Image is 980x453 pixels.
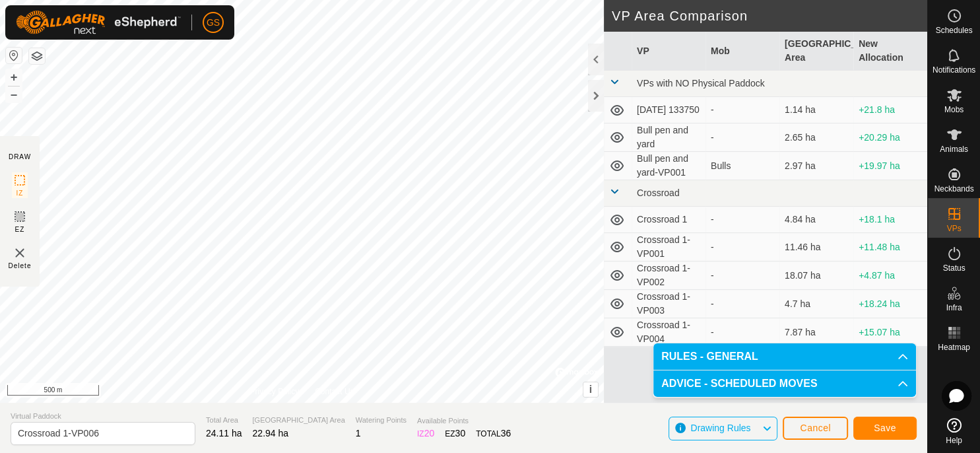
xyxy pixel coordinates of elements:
[711,297,774,311] div: -
[632,318,705,347] td: Crossroad 1-VP004
[779,152,853,180] td: 2.97 ha
[12,245,28,261] img: VP
[632,152,705,180] td: Bull pen and yard-VP001
[779,261,853,290] td: 18.07 ha
[946,225,961,232] span: VPs
[206,428,242,438] span: 24.11 ha
[632,123,705,152] td: Bull pen and yard
[711,159,774,173] div: Bulls
[445,427,465,440] div: EZ
[783,417,848,440] button: Cancel
[944,106,964,114] span: Mobs
[711,326,774,339] div: -
[15,225,25,234] span: EZ
[6,87,22,102] button: –
[6,69,22,85] button: +
[946,436,962,444] span: Help
[940,145,968,153] span: Animals
[6,48,22,63] button: Reset Map
[711,103,774,117] div: -
[315,386,354,398] a: Contact Us
[632,233,705,261] td: Crossroad 1-VP001
[637,188,680,198] span: Crossroad
[853,318,927,347] td: +15.07 ha
[853,261,927,290] td: +4.87 ha
[424,428,435,438] span: 20
[779,207,853,233] td: 4.84 ha
[779,233,853,261] td: 11.46 ha
[253,415,345,426] span: [GEOGRAPHIC_DATA] Area
[853,417,917,440] button: Save
[253,428,289,438] span: 22.94 ha
[711,240,774,254] div: -
[946,304,962,312] span: Infra
[942,264,965,272] span: Status
[9,152,31,162] div: DRAW
[853,32,927,71] th: New Allocation
[632,32,705,71] th: VP
[356,428,361,438] span: 1
[206,415,242,426] span: Total Area
[417,427,434,440] div: IZ
[632,97,705,123] td: [DATE] 133750
[874,423,896,433] span: Save
[11,411,195,422] span: Virtual Paddock
[653,370,916,397] p-accordion-header: ADVICE - SCHEDULED MOVES
[207,16,220,30] span: GS
[779,32,853,71] th: [GEOGRAPHIC_DATA] Area
[853,123,927,152] td: +20.29 ha
[417,415,511,427] span: Available Points
[653,343,916,370] p-accordion-header: RULES - GENERAL
[632,261,705,290] td: Crossroad 1-VP002
[690,423,750,433] span: Drawing Rules
[853,290,927,318] td: +18.24 ha
[853,97,927,123] td: +21.8 ha
[711,131,774,145] div: -
[612,8,927,24] h2: VP Area Comparison
[935,26,972,34] span: Schedules
[632,207,705,233] td: Crossroad 1
[853,152,927,180] td: +19.97 ha
[800,423,831,433] span: Cancel
[779,318,853,347] td: 7.87 ha
[934,185,973,193] span: Neckbands
[16,11,181,34] img: Gallagher Logo
[589,384,592,395] span: i
[29,48,45,64] button: Map Layers
[779,290,853,318] td: 4.7 ha
[583,382,598,397] button: i
[9,261,32,271] span: Delete
[705,32,779,71] th: Mob
[779,123,853,152] td: 2.65 ha
[632,290,705,318] td: Crossroad 1-VP003
[853,207,927,233] td: +18.1 ha
[661,378,817,389] span: ADVICE - SCHEDULED MOVES
[356,415,407,426] span: Watering Points
[476,427,511,440] div: TOTAL
[661,351,758,362] span: RULES - GENERAL
[779,97,853,123] td: 1.14 ha
[932,66,975,74] span: Notifications
[938,343,970,351] span: Heatmap
[853,233,927,261] td: +11.48 ha
[711,269,774,283] div: -
[249,386,299,398] a: Privacy Policy
[637,78,765,88] span: VPs with NO Physical Paddock
[711,213,774,226] div: -
[928,413,980,450] a: Help
[455,428,466,438] span: 30
[16,188,24,198] span: IZ
[501,428,511,438] span: 36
